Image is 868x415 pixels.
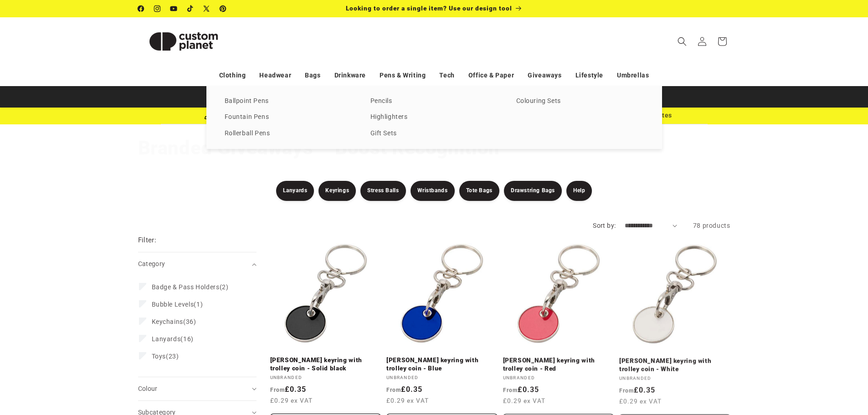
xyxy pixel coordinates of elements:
[468,67,514,83] a: Office & Paper
[386,356,498,372] a: [PERSON_NAME] keyring with trolley coin - Blue
[138,235,157,246] h2: Filter:
[138,385,158,392] span: Colour
[503,356,614,372] a: [PERSON_NAME] keyring with trolley coin - Red
[593,222,616,229] label: Sort by:
[516,95,644,108] a: Colouring Sets
[672,31,692,51] summary: Search
[411,181,455,201] a: Wristbands
[152,318,196,326] span: (36)
[528,67,561,83] a: Giveaways
[360,181,406,201] a: Stress Balls
[619,356,730,372] a: [PERSON_NAME] keyring with trolley coin - White
[318,181,356,201] a: Keyrings
[617,67,649,83] a: Umbrellas
[152,301,194,308] span: Bubble Levels
[276,181,314,201] a: Lanyards
[152,353,166,360] span: Toys
[575,67,603,83] a: Lifestyle
[120,181,749,201] nav: Event Giveaway Filters
[219,67,246,83] a: Clothing
[152,335,194,343] span: (16)
[346,5,512,12] span: Looking to order a single item? Use our design tool
[225,95,352,108] a: Ballpoint Pens
[370,95,498,108] a: Pencils
[138,21,229,62] img: Custom Planet
[370,128,498,140] a: Gift Sets
[225,128,352,140] a: Rollerball Pens
[566,181,592,201] a: Help
[380,67,426,83] a: Pens & Writing
[504,181,562,201] a: Drawstring Bags
[305,67,320,83] a: Bags
[334,67,366,83] a: Drinkware
[225,111,352,123] a: Fountain Pens
[138,377,257,400] summary: Colour (0 selected)
[370,111,498,123] a: Highlighters
[138,252,257,276] summary: Category (0 selected)
[152,352,179,360] span: (23)
[693,222,730,229] span: 78 products
[152,300,203,308] span: (1)
[138,260,165,267] span: Category
[259,67,291,83] a: Headwear
[152,318,183,325] span: Keychains
[134,17,232,65] a: Custom Planet
[439,67,454,83] a: Tech
[152,283,229,291] span: (2)
[459,181,499,201] a: Tote Bags
[152,283,220,291] span: Badge & Pass Holders
[152,335,181,343] span: Lanyards
[270,356,381,372] a: [PERSON_NAME] keyring with trolley coin - Solid black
